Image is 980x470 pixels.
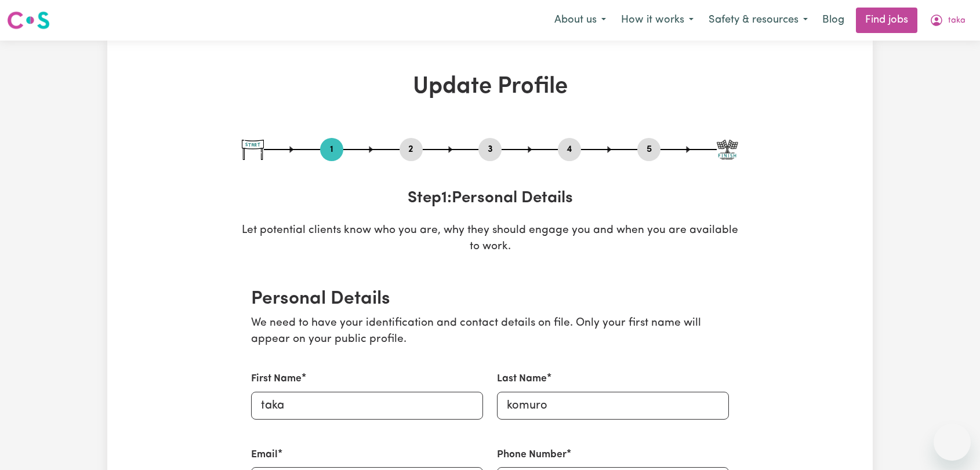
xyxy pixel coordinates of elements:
label: First Name [251,371,302,387]
p: Let potential clients know who you are, why they should engage you and when you are available to ... [242,223,738,256]
label: Last Name [497,371,547,387]
button: Go to step 3 [478,142,502,157]
iframe: Button to launch messaging window [934,424,971,461]
h1: Update Profile [242,73,738,101]
label: Email [251,447,278,462]
button: Go to step 5 [637,142,660,157]
button: Go to step 2 [400,142,423,157]
img: Careseekers logo [7,10,50,31]
a: Blog [815,8,851,33]
label: Phone Number [497,447,567,462]
p: We need to have your identification and contact details on file. Only your first name will appear... [251,315,729,349]
span: taka [948,14,966,27]
a: Careseekers logo [7,7,50,34]
button: Safety & resources [701,8,815,32]
button: How it works [614,8,701,32]
h3: Step 1 : Personal Details [242,189,738,209]
h2: Personal Details [251,288,729,310]
button: About us [547,8,614,32]
button: Go to step 1 [320,142,343,157]
a: Find jobs [856,8,917,33]
button: Go to step 4 [558,142,581,157]
button: My Account [922,8,973,32]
